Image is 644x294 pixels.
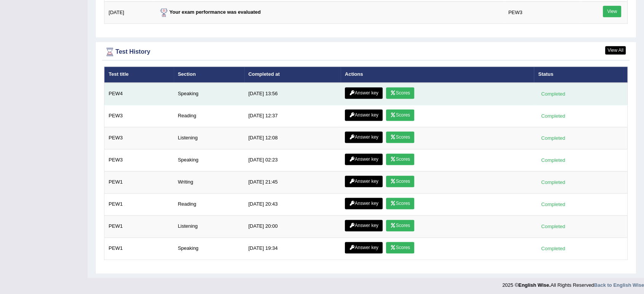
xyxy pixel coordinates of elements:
[104,67,174,83] th: Test title
[538,178,568,186] div: Completed
[538,134,568,142] div: Completed
[174,67,244,83] th: Section
[538,200,568,208] div: Completed
[345,176,383,187] a: Answer key
[345,131,383,143] a: Answer key
[104,105,174,127] td: PEW3
[538,156,568,164] div: Completed
[345,198,383,209] a: Answer key
[386,109,414,121] a: Scores
[244,215,341,237] td: [DATE] 20:00
[158,9,261,15] strong: Your exam performance was evaluated
[538,90,568,98] div: Completed
[534,67,627,83] th: Status
[518,282,550,288] strong: English Wise.
[244,171,341,193] td: [DATE] 21:45
[244,83,341,105] td: [DATE] 13:56
[244,193,341,215] td: [DATE] 20:43
[174,83,244,105] td: Speaking
[386,242,414,253] a: Scores
[174,149,244,171] td: Speaking
[345,87,383,99] a: Answer key
[174,105,244,127] td: Reading
[386,131,414,143] a: Scores
[104,171,174,193] td: PEW1
[104,237,174,259] td: PEW1
[594,282,644,288] a: Back to English Wise
[104,215,174,237] td: PEW1
[104,46,628,58] div: Test History
[104,149,174,171] td: PEW3
[603,6,621,17] a: View
[244,127,341,149] td: [DATE] 12:08
[386,153,414,165] a: Scores
[538,222,568,230] div: Completed
[502,278,644,289] div: 2025 © All Rights Reserved
[174,237,244,259] td: Speaking
[244,105,341,127] td: [DATE] 12:37
[244,149,341,171] td: [DATE] 02:23
[104,127,174,149] td: PEW3
[538,112,568,120] div: Completed
[104,193,174,215] td: PEW1
[341,67,534,83] th: Actions
[386,176,414,187] a: Scores
[538,244,568,252] div: Completed
[174,171,244,193] td: Writing
[345,153,383,165] a: Answer key
[605,46,626,54] a: View All
[174,215,244,237] td: Listening
[174,127,244,149] td: Listening
[386,220,414,231] a: Scores
[244,67,341,83] th: Completed at
[345,109,383,121] a: Answer key
[345,242,383,253] a: Answer key
[345,220,383,231] a: Answer key
[504,2,582,24] td: PEW3
[386,87,414,99] a: Scores
[104,83,174,105] td: PEW4
[386,198,414,209] a: Scores
[104,2,154,24] td: [DATE]
[244,237,341,259] td: [DATE] 19:34
[174,193,244,215] td: Reading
